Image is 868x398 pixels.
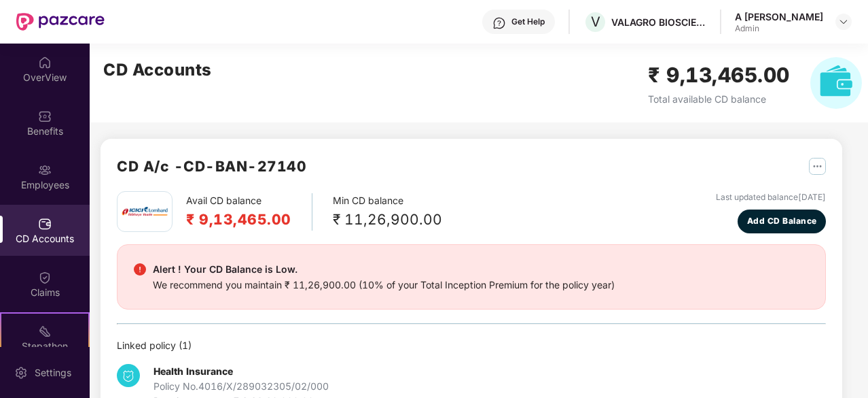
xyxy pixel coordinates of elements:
[38,271,52,284] img: svg+xml;base64,PHN2ZyBpZD0iQ2xhaW0iIHhtbG5zPSJodHRwOi8vd3d3LnczLm9yZy8yMDAwL3N2ZyIgd2lkdGg9IjIwIi...
[186,208,291,231] h2: ₹ 9,13,465.00
[511,16,545,27] div: Get Help
[735,10,823,23] div: A [PERSON_NAME]
[716,191,826,204] div: Last updated balance [DATE]
[735,23,823,34] div: Admin
[838,16,849,27] img: svg+xml;base64,PHN2ZyBpZD0iRHJvcGRvd24tMzJ4MzIiIHhtbG5zPSJodHRwOi8vd3d3LnczLm9yZy8yMDAwL3N2ZyIgd2...
[103,57,212,83] h2: CD Accounts
[747,215,817,228] span: Add CD Balance
[153,365,233,377] b: Health Insurance
[38,110,52,123] img: svg+xml;base64,PHN2ZyBpZD0iQmVuZWZpdHMiIHhtbG5zPSJodHRwOi8vd3d3LnczLm9yZy8yMDAwL3N2ZyIgd2lkdGg9Ij...
[153,379,329,394] div: Policy No. 4016/X/289032305/02/000
[810,57,862,109] img: svg+xml;base64,PHN2ZyB4bWxucz0iaHR0cDovL3d3dy53My5vcmcvMjAwMC9zdmciIHhtbG5zOnhsaW5rPSJodHRwOi8vd3...
[134,263,146,276] img: svg+xml;base64,PHN2ZyBpZD0iRGFuZ2VyX2FsZXJ0IiBkYXRhLW5hbWU9IkRhbmdlciBhbGVydCIgeG1sbnM9Imh0dHA6Ly...
[31,366,75,380] div: Settings
[153,261,615,278] div: Alert ! Your CD Balance is Low.
[591,14,600,30] span: V
[38,217,52,231] img: svg+xml;base64,PHN2ZyBpZD0iQ0RfQWNjb3VudHMiIGRhdGEtbmFtZT0iQ0QgQWNjb3VudHMiIHhtbG5zPSJodHRwOi8vd3...
[333,208,442,231] div: ₹ 11,26,900.00
[333,193,442,231] div: Min CD balance
[186,193,312,231] div: Avail CD balance
[14,366,28,380] img: svg+xml;base64,PHN2ZyBpZD0iU2V0dGluZy0yMHgyMCIgeG1sbnM9Imh0dHA6Ly93d3cudzMub3JnLzIwMDAvc3ZnIiB3aW...
[38,163,52,177] img: svg+xml;base64,PHN2ZyBpZD0iRW1wbG95ZWVzIiB4bWxucz0iaHR0cDovL3d3dy53My5vcmcvMjAwMC9zdmciIHdpZHRoPS...
[16,13,105,31] img: New Pazcare Logo
[38,325,52,338] img: svg+xml;base64,PHN2ZyB4bWxucz0iaHR0cDovL3d3dy53My5vcmcvMjAwMC9zdmciIHdpZHRoPSIyMSIgaGVpZ2h0PSIyMC...
[38,56,52,69] img: svg+xml;base64,PHN2ZyBpZD0iSG9tZSIgeG1sbnM9Imh0dHA6Ly93d3cudzMub3JnLzIwMDAvc3ZnIiB3aWR0aD0iMjAiIG...
[117,155,306,178] h2: CD A/c - CD-BAN-27140
[1,339,88,353] div: Stepathon
[117,364,140,387] img: svg+xml;base64,PHN2ZyB4bWxucz0iaHR0cDovL3d3dy53My5vcmcvMjAwMC9zdmciIHdpZHRoPSIzNCIgaGVpZ2h0PSIzNC...
[738,210,826,233] button: Add CD Balance
[809,158,826,175] img: svg+xml;base64,PHN2ZyB4bWxucz0iaHR0cDovL3d3dy53My5vcmcvMjAwMC9zdmciIHdpZHRoPSIyNSIgaGVpZ2h0PSIyNS...
[611,16,706,29] div: VALAGRO BIOSCIENCES
[492,16,506,30] img: svg+xml;base64,PHN2ZyBpZD0iSGVscC0zMngzMiIgeG1sbnM9Imh0dHA6Ly93d3cudzMub3JnLzIwMDAvc3ZnIiB3aWR0aD...
[117,338,826,353] div: Linked policy ( 1 )
[119,203,170,220] img: icici.png
[153,278,615,293] div: We recommend you maintain ₹ 11,26,900.00 (10% of your Total Inception Premium for the policy year)
[648,59,790,91] h2: ₹ 9,13,465.00
[648,93,766,105] span: Total available CD balance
